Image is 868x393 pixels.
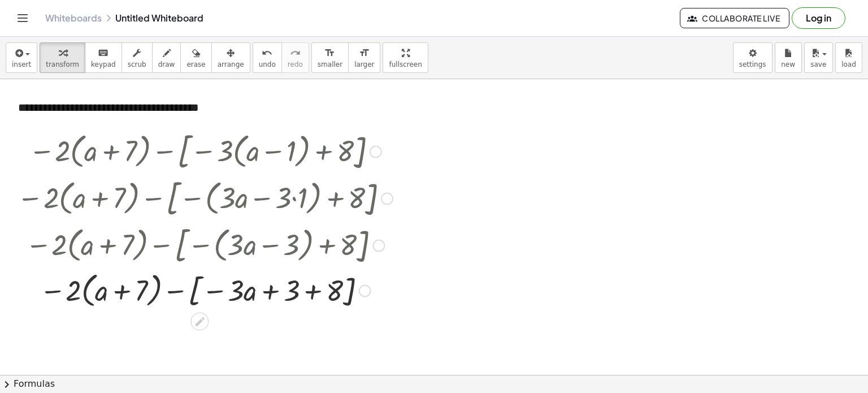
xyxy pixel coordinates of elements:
[792,7,845,29] button: Log in
[12,61,31,68] span: insert
[186,61,205,68] span: erase
[318,61,342,68] span: smaller
[689,13,780,23] span: Collaborate Live
[288,61,303,68] span: redo
[152,42,181,73] button: draw
[14,9,32,27] button: Toggle navigation
[739,61,766,68] span: settings
[85,42,122,73] button: keyboardkeypad
[158,61,175,68] span: draw
[121,42,153,73] button: scrub
[733,42,772,73] button: settings
[324,46,335,60] i: format_size
[46,61,79,68] span: transform
[290,46,301,60] i: redo
[680,8,789,28] button: Collaborate Live
[211,42,250,73] button: arrange
[281,42,309,73] button: redoredo
[45,12,102,24] a: Whiteboards
[354,61,374,68] span: larger
[383,42,428,73] button: fullscreen
[262,46,272,60] i: undo
[6,42,37,73] button: insert
[190,313,209,331] div: Edit math
[359,46,370,60] i: format_size
[804,42,833,73] button: save
[253,42,282,73] button: undoundo
[218,61,244,68] span: arrange
[98,46,108,60] i: keyboard
[40,42,85,73] button: transform
[810,61,826,68] span: save
[841,61,856,68] span: load
[180,42,211,73] button: erase
[311,42,349,73] button: format_sizesmaller
[781,61,795,68] span: new
[775,42,802,73] button: new
[348,42,380,73] button: format_sizelarger
[128,61,146,68] span: scrub
[91,61,116,68] span: keypad
[259,61,276,68] span: undo
[389,61,422,68] span: fullscreen
[835,42,862,73] button: load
